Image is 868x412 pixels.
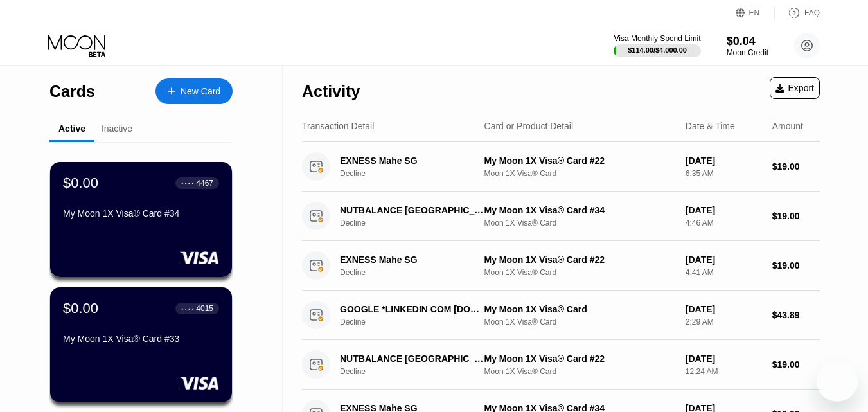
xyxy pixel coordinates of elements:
div: Card or Product Detail [484,121,574,131]
div: My Moon 1X Visa® Card #34 [484,205,675,215]
div: GOOGLE *LINKEDIN COM [DOMAIN_NAME][URL][GEOGRAPHIC_DATA]DeclineMy Moon 1X Visa® CardMoon 1X Visa®... [302,291,820,340]
div: Activity [302,82,360,101]
div: NUTBALANCE [GEOGRAPHIC_DATA] EEDeclineMy Moon 1X Visa® Card #34Moon 1X Visa® Card[DATE]4:46 AM$19.00 [302,192,820,241]
div: $43.89 [772,310,820,320]
div: Visa Monthly Spend Limit$114.00/$4,000.00 [614,34,700,57]
div: [DATE] [686,205,762,215]
div: EN [749,8,760,17]
div: FAQ [804,8,820,17]
div: Decline [340,169,495,178]
div: $114.00 / $4,000.00 [628,46,687,54]
div: Export [770,77,820,99]
div: FAQ [775,6,820,19]
div: 4:41 AM [686,268,762,277]
div: $19.00 [772,260,820,271]
div: EXNESS Mahe SG [340,255,484,265]
div: $19.00 [772,211,820,221]
div: Amount [772,121,803,131]
div: Transaction Detail [302,121,374,131]
div: Active [58,123,85,134]
div: NUTBALANCE [GEOGRAPHIC_DATA] EE [340,205,484,215]
div: Decline [340,268,495,277]
div: Decline [340,367,495,376]
div: My Moon 1X Visa® Card #33 [63,334,219,344]
div: [DATE] [686,255,762,265]
div: EXNESS Mahe SGDeclineMy Moon 1X Visa® Card #22Moon 1X Visa® Card[DATE]6:35 AM$19.00 [302,142,820,192]
div: [DATE] [686,354,762,364]
div: $0.00 [63,175,98,192]
div: $0.04 [727,35,768,48]
div: NUTBALANCE [GEOGRAPHIC_DATA] EEDeclineMy Moon 1X Visa® Card #22Moon 1X Visa® Card[DATE]12:24 AM$1... [302,340,820,390]
div: 6:35 AM [686,169,762,178]
div: 2:29 AM [686,318,762,327]
div: Decline [340,219,495,228]
div: My Moon 1X Visa® Card #22 [484,156,675,166]
div: $19.00 [772,161,820,172]
div: ● ● ● ● [181,181,194,185]
div: $0.00● ● ● ●4467My Moon 1X Visa® Card #34 [50,162,232,277]
div: Cards [49,82,95,101]
div: Moon 1X Visa® Card [484,219,675,228]
div: My Moon 1X Visa® Card #22 [484,354,675,364]
div: Moon Credit [727,48,768,57]
div: $0.04Moon Credit [727,35,768,57]
div: EXNESS Mahe SG [340,156,484,166]
div: EXNESS Mahe SGDeclineMy Moon 1X Visa® Card #22Moon 1X Visa® Card[DATE]4:41 AM$19.00 [302,241,820,291]
div: $0.00 [63,300,98,317]
div: My Moon 1X Visa® Card [484,304,675,314]
div: My Moon 1X Visa® Card #34 [63,208,219,219]
div: NUTBALANCE [GEOGRAPHIC_DATA] EE [340,354,484,364]
iframe: Button to launch messaging window [817,361,858,402]
div: Date & Time [686,121,735,131]
div: Moon 1X Visa® Card [484,268,675,277]
div: My Moon 1X Visa® Card #22 [484,255,675,265]
div: ● ● ● ● [181,307,194,310]
div: Visa Monthly Spend Limit [614,34,700,43]
div: Moon 1X Visa® Card [484,169,675,178]
div: $19.00 [772,359,820,370]
div: Decline [340,318,495,327]
div: 4:46 AM [686,219,762,228]
div: Export [775,83,814,93]
div: New Card [181,86,220,97]
div: Moon 1X Visa® Card [484,318,675,327]
div: New Card [155,78,233,104]
div: EN [736,6,775,19]
div: $0.00● ● ● ●4015My Moon 1X Visa® Card #33 [50,287,232,402]
div: GOOGLE *LINKEDIN COM [DOMAIN_NAME][URL][GEOGRAPHIC_DATA] [340,304,484,314]
div: Inactive [102,123,132,134]
div: [DATE] [686,304,762,314]
div: [DATE] [686,156,762,166]
div: 4015 [196,304,213,313]
div: 12:24 AM [686,367,762,376]
div: Moon 1X Visa® Card [484,367,675,376]
div: 4467 [196,179,213,188]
